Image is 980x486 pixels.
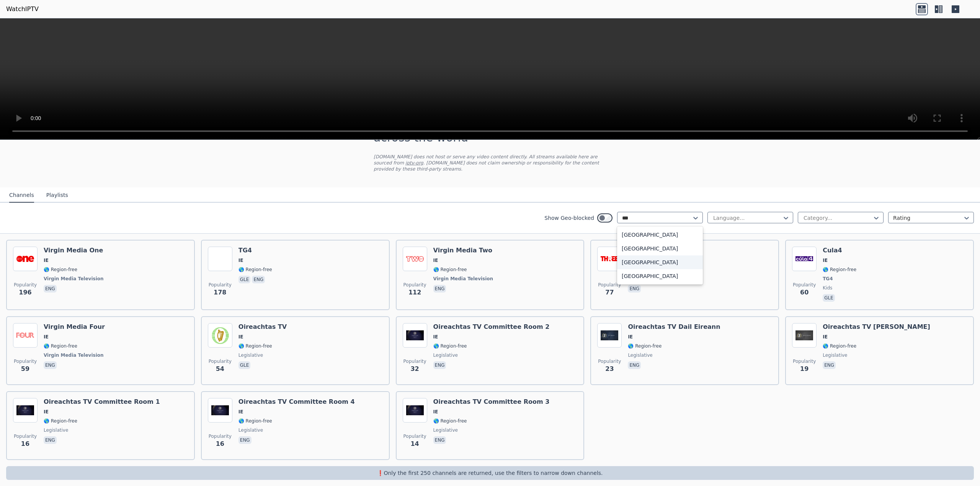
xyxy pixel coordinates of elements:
[9,469,971,477] p: ❗️Only the first 250 channels are returned, use the filters to narrow down channels.
[800,288,808,297] span: 60
[598,358,621,364] span: Popularity
[44,352,104,358] span: Virgin Media Television
[544,214,594,222] label: Show Geo-blocked
[823,285,832,291] span: kids
[410,364,419,374] span: 32
[238,323,287,331] h6: Oireachtas TV
[44,267,77,273] span: 🌎 Region-free
[44,343,77,349] span: 🌎 Region-free
[628,334,633,340] span: IE
[823,323,930,331] h6: Oireachtas TV [PERSON_NAME]
[14,358,37,364] span: Popularity
[238,427,263,433] span: legislative
[823,257,828,263] span: IE
[13,398,38,423] img: Oireachtas TV Committee Room 1
[208,247,232,271] img: TG4
[433,247,495,254] h6: Virgin Media Two
[823,352,847,358] span: legislative
[628,323,720,331] h6: Oireachtas TV Dail Eireann
[238,257,243,263] span: IE
[9,188,34,203] button: Channels
[216,439,224,449] span: 16
[208,398,232,423] img: Oireachtas TV Committee Room 4
[793,282,816,288] span: Popularity
[617,242,703,255] div: [GEOGRAPHIC_DATA]
[209,282,232,288] span: Popularity
[19,288,31,297] span: 196
[433,285,446,293] p: eng
[433,276,493,282] span: Virgin Media Television
[44,398,160,406] h6: Oireachtas TV Committee Room 1
[793,358,816,364] span: Popularity
[403,358,426,364] span: Popularity
[44,285,57,293] p: eng
[433,343,467,349] span: 🌎 Region-free
[800,364,808,374] span: 19
[13,323,38,348] img: Virgin Media Four
[374,154,606,172] p: [DOMAIN_NAME] does not host or serve any video content directly. All streams available here are s...
[617,255,703,269] div: [GEOGRAPHIC_DATA]
[238,361,251,369] p: gle
[598,282,621,288] span: Popularity
[617,269,703,283] div: [GEOGRAPHIC_DATA]
[21,364,29,374] span: 59
[208,323,232,348] img: Oireachtas TV
[628,343,661,349] span: 🌎 Region-free
[44,247,105,254] h6: Virgin Media One
[617,228,703,242] div: [GEOGRAPHIC_DATA]
[433,334,438,340] span: IE
[238,436,252,444] p: eng
[44,323,105,331] h6: Virgin Media Four
[209,358,232,364] span: Popularity
[433,323,550,331] h6: Oireachtas TV Committee Room 2
[238,398,355,406] h6: Oireachtas TV Committee Room 4
[238,418,272,424] span: 🌎 Region-free
[433,352,458,358] span: legislative
[44,276,104,282] span: Virgin Media Television
[410,439,419,449] span: 14
[238,267,272,273] span: 🌎 Region-free
[209,433,232,439] span: Popularity
[44,436,57,444] p: eng
[823,361,836,369] p: eng
[823,267,856,273] span: 🌎 Region-free
[44,409,49,415] span: IE
[214,288,226,297] span: 178
[403,282,426,288] span: Popularity
[433,361,446,369] p: eng
[628,361,641,369] p: eng
[433,257,438,263] span: IE
[628,285,641,293] p: eng
[21,439,29,449] span: 16
[792,247,817,271] img: Cula4
[433,418,467,424] span: 🌎 Region-free
[252,276,265,283] p: eng
[46,188,68,203] button: Playlists
[403,398,427,423] img: Oireachtas TV Committee Room 3
[823,294,835,302] p: gle
[44,257,49,263] span: IE
[597,247,622,271] img: Virgin Media Three
[823,247,856,254] h6: Cula4
[792,323,817,348] img: Oireachtas TV Seanad Eireann
[823,276,833,282] span: TG4
[238,352,263,358] span: legislative
[433,436,446,444] p: eng
[44,427,68,433] span: legislative
[6,5,39,14] a: WatchIPTV
[433,398,550,406] h6: Oireachtas TV Committee Room 3
[403,433,426,439] span: Popularity
[597,323,622,348] img: Oireachtas TV Dail Eireann
[14,433,37,439] span: Popularity
[605,288,614,297] span: 77
[238,276,251,283] p: gle
[433,427,458,433] span: legislative
[44,418,77,424] span: 🌎 Region-free
[628,352,652,358] span: legislative
[14,282,37,288] span: Popularity
[433,409,438,415] span: IE
[403,323,427,348] img: Oireachtas TV Committee Room 2
[238,409,243,415] span: IE
[238,343,272,349] span: 🌎 Region-free
[433,267,467,273] span: 🌎 Region-free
